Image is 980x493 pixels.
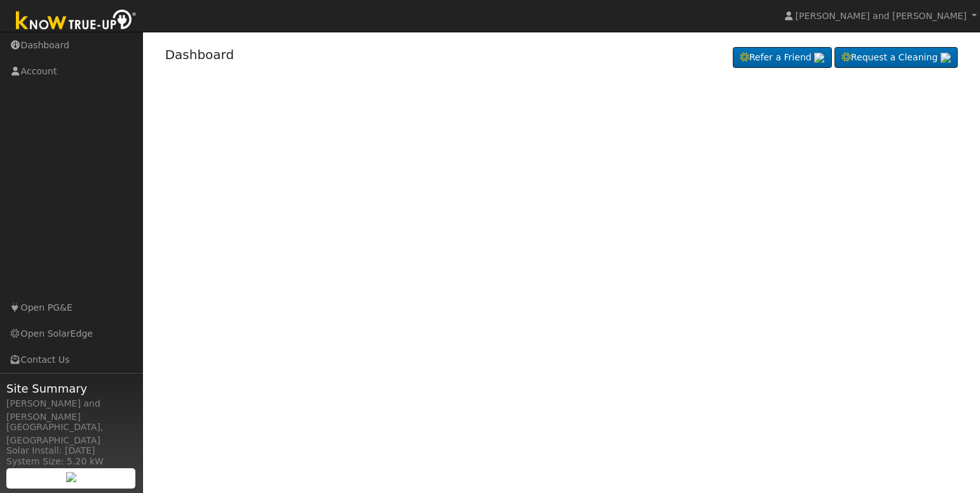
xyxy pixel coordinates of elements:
a: Dashboard [165,47,235,62]
img: retrieve [66,472,76,482]
div: Solar Install: [DATE] [6,444,136,457]
img: retrieve [941,53,951,63]
div: [PERSON_NAME] and [PERSON_NAME] [6,397,136,424]
a: Request a Cleaning [834,47,958,69]
span: Site Summary [6,380,136,397]
img: Know True-Up [10,7,143,36]
a: Refer a Friend [733,47,832,69]
img: retrieve [814,53,824,63]
span: [PERSON_NAME] and [PERSON_NAME] [796,11,967,21]
div: System Size: 5.20 kW [6,455,136,468]
div: [GEOGRAPHIC_DATA], [GEOGRAPHIC_DATA] [6,421,136,447]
